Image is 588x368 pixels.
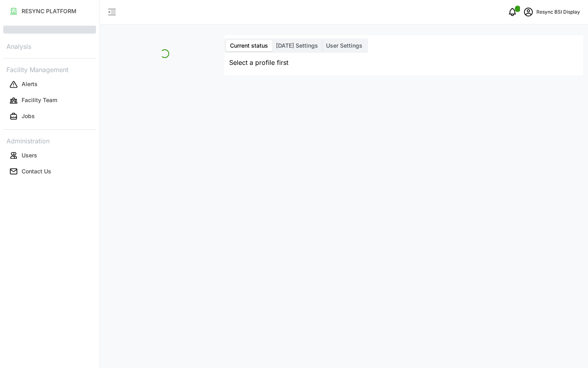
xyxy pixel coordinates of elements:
[520,4,536,20] button: schedule
[22,80,38,88] p: Alerts
[3,40,96,52] p: Analysis
[3,76,96,93] a: Alerts
[3,147,96,163] a: Users
[3,77,96,92] button: Alerts
[326,42,362,49] span: User Settings
[22,96,57,104] p: Facility Team
[22,151,37,159] p: Users
[224,53,583,72] div: Select a profile first
[276,42,318,49] span: [DATE] Settings
[3,93,96,109] a: Facility Team
[3,135,96,146] p: Administration
[22,167,51,175] p: Contact Us
[230,42,268,49] span: Current status
[22,7,76,15] p: RESYNC PLATFORM
[3,93,96,108] button: Facility Team
[3,109,96,124] button: Jobs
[22,112,35,120] p: Jobs
[3,109,96,125] a: Jobs
[536,8,580,16] p: Resync BSI Display
[3,4,96,18] button: RESYNC PLATFORM
[3,3,96,19] a: RESYNC PLATFORM
[3,163,96,179] a: Contact Us
[3,164,96,179] button: Contact Us
[3,148,96,163] button: Users
[3,63,96,75] p: Facility Management
[504,4,520,20] button: notifications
